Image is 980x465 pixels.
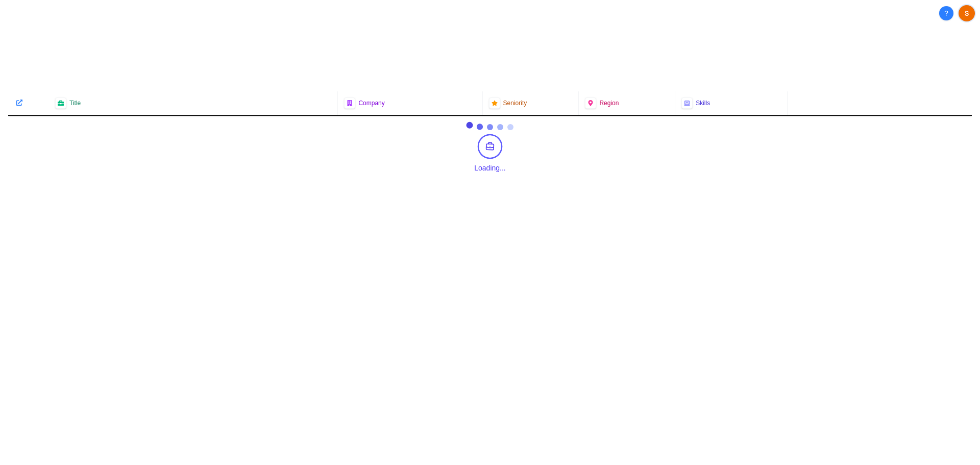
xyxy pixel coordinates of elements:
[599,99,619,107] span: Region
[69,99,81,107] span: Title
[503,99,527,107] span: Seniority
[939,6,953,20] button: About Techjobs
[959,5,975,21] img: User avatar
[944,8,948,18] span: ?
[958,4,976,22] button: User menu
[358,99,384,107] span: Company
[696,99,710,107] span: Skills
[474,163,506,173] div: Loading...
